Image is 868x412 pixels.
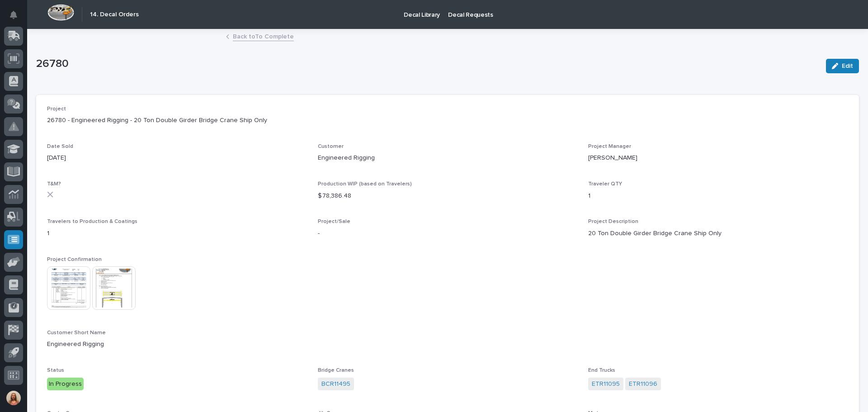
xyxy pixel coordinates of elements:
div: Notifications [11,11,23,25]
span: Date Sold [47,144,73,149]
span: Project Description [588,219,638,224]
p: 1 [47,229,307,238]
img: Workspace Logo [47,4,74,21]
p: [PERSON_NAME] [588,153,848,163]
p: $ 78,386.48 [318,191,578,201]
button: users-avatar [4,388,23,407]
span: Bridge Cranes [318,368,354,373]
span: Project [47,106,66,112]
span: Project/Sale [318,219,350,224]
p: 20 Ton Double Girder Bridge Crane Ship Only [588,229,848,238]
span: Production WIP (based on Travelers) [318,181,412,187]
a: ETR11096 [629,379,657,389]
a: ETR11095 [592,379,620,389]
span: Project Confirmation [47,257,102,262]
button: Edit [826,59,859,73]
span: Traveler QTY [588,181,622,187]
button: Notifications [4,5,23,24]
p: Engineered Rigging [318,153,578,163]
span: Customer [318,144,344,149]
a: Back toTo Complete [233,31,294,41]
span: Status [47,368,64,373]
p: [DATE] [47,153,307,163]
span: Customer Short Name [47,330,106,336]
p: 1 [588,191,848,201]
span: Travelers to Production & Coatings [47,219,137,224]
span: End Trucks [588,368,615,373]
p: - [318,229,578,238]
span: Edit [842,62,853,70]
p: 26780 - Engineered Rigging - 20 Ton Double Girder Bridge Crane Ship Only [47,116,848,125]
h2: 14. Decal Orders [90,11,139,19]
a: BCR11495 [321,379,350,389]
span: T&M? [47,181,61,187]
p: 26780 [36,57,819,71]
div: In Progress [47,378,84,391]
span: Project Manager [588,144,631,149]
p: Engineered Rigging [47,340,848,349]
